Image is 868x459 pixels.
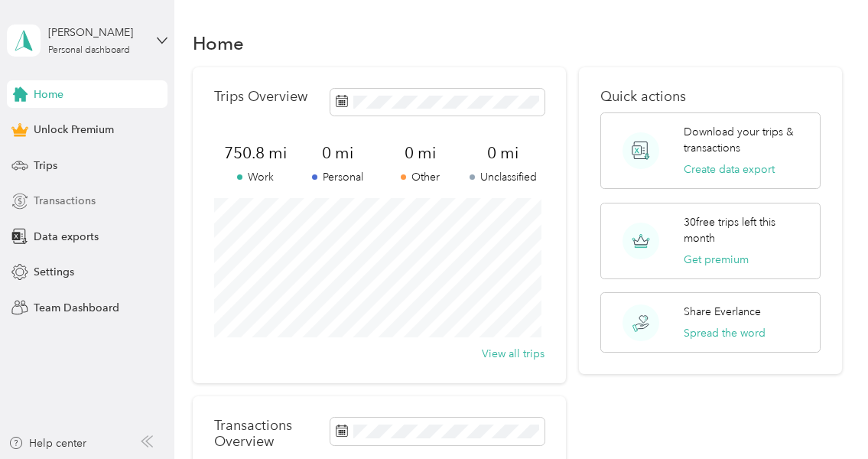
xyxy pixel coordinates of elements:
p: Unclassified [462,169,545,185]
span: 750.8 mi [214,142,297,164]
span: 0 mi [462,142,545,164]
div: Personal dashboard [48,46,130,55]
span: Trips [34,158,57,174]
p: Work [214,169,297,185]
p: Trips Overview [214,89,307,105]
span: 0 mi [297,142,379,164]
p: Download your trips & transactions [684,124,809,156]
p: Personal [297,169,379,185]
span: Data exports [34,229,99,245]
p: 30 free trips left this month [684,214,809,246]
button: Create data export [684,161,775,177]
button: Get premium [684,252,749,268]
span: 0 mi [379,142,462,164]
span: Home [34,86,63,103]
p: Other [379,169,462,185]
button: View all trips [482,346,545,362]
h1: Home [193,35,244,51]
span: Unlock Premium [34,122,114,138]
button: Spread the word [684,325,766,341]
span: Settings [34,264,74,280]
p: Share Everlance [684,304,761,320]
p: Transactions Overview [214,418,322,450]
iframe: Everlance-gr Chat Button Frame [782,373,868,459]
div: [PERSON_NAME] [48,24,144,41]
p: Quick actions [600,89,820,105]
button: Help center [8,435,86,451]
span: Team Dashboard [34,300,119,316]
span: Transactions [34,193,96,209]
